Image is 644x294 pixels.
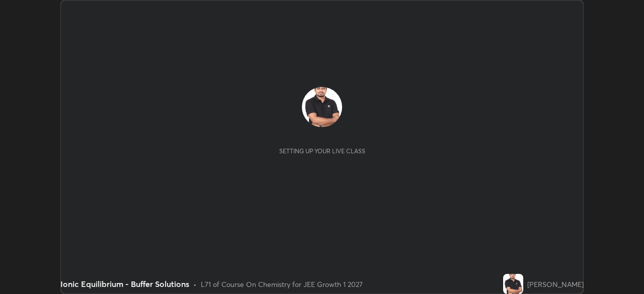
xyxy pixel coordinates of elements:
img: 5fba970c85c7484fbef5fa1617cbed6b.jpg [302,87,342,127]
div: [PERSON_NAME] [527,279,584,289]
div: Ionic Equilibrium - Buffer Solutions [60,278,189,290]
div: L71 of Course On Chemistry for JEE Growth 1 2027 [201,279,363,289]
img: 5fba970c85c7484fbef5fa1617cbed6b.jpg [503,274,523,294]
div: Setting up your live class [279,147,365,155]
div: • [193,279,197,289]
